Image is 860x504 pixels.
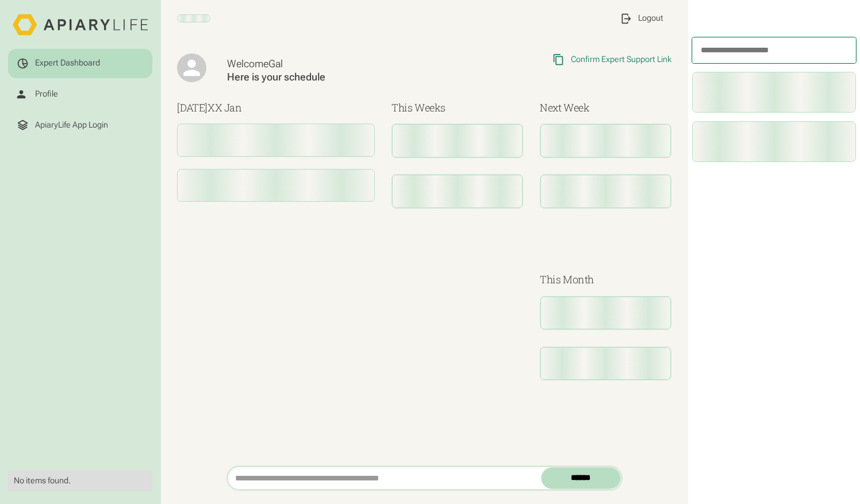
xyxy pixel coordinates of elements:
[35,89,58,99] div: Profile
[391,100,523,116] h3: This Weeks
[35,120,108,130] div: ApiaryLife App Login
[227,71,447,83] div: Here is your schedule
[638,13,663,24] div: Logout
[571,55,671,65] div: Confirm Expert Support Link
[8,49,152,78] a: Expert Dashboard
[227,57,447,70] div: Welcome
[8,80,152,109] a: Profile
[208,101,242,114] span: XX Jan
[268,57,283,70] span: Gal
[611,4,671,33] a: Logout
[540,100,671,116] h3: Next Week
[35,58,100,68] div: Expert Dashboard
[540,272,671,287] h3: This Month
[177,100,375,116] h3: [DATE]
[8,111,152,140] a: ApiaryLife App Login
[14,476,147,486] div: No items found.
